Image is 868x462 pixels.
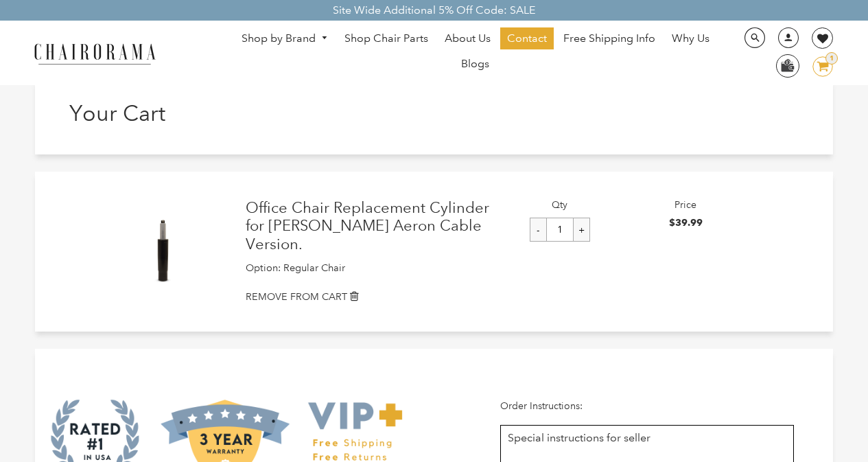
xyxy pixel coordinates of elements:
a: About Us [438,27,497,49]
a: Free Shipping Info [556,27,662,49]
span: Blogs [461,57,489,71]
span: Shop Chair Parts [344,32,428,46]
small: Option: Regular Chair [246,262,345,274]
a: 1 [802,56,833,77]
a: Shop by Brand [235,28,335,49]
h3: Price [623,199,749,211]
span: Free Shipping Info [563,32,655,46]
input: - [530,218,547,242]
span: Why Us [672,32,709,46]
span: Contact [507,32,547,46]
nav: DesktopNavigation [222,27,729,78]
a: REMOVE FROM CART [246,290,749,304]
img: chairorama [26,41,163,65]
small: REMOVE FROM CART [246,290,347,303]
div: 1 [825,52,838,65]
img: WhatsApp_Image_2024-07-12_at_16.23.01.webp [777,55,798,76]
a: Office Chair Replacement Cylinder for [PERSON_NAME] Aeron Cable Version. [246,199,497,253]
a: Why Us [665,27,716,49]
a: Blogs [454,53,496,75]
span: About Us [445,32,491,46]
a: Contact [500,27,554,49]
span: $39.99 [669,217,703,229]
img: Office Chair Replacement Cylinder for Herman Miller Aeron Cable Version. - Regular Chair [130,218,196,284]
a: Shop Chair Parts [338,27,435,49]
h1: Your Cart [69,100,252,126]
h3: Qty [497,199,622,211]
input: + [573,218,590,242]
p: Order Instructions: [500,400,794,412]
